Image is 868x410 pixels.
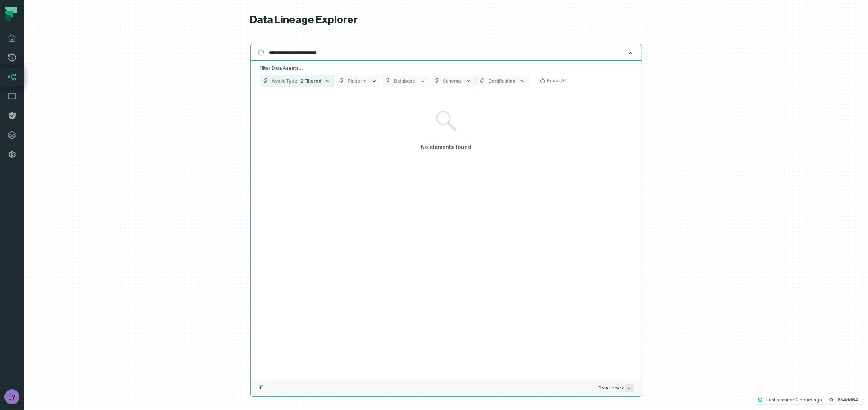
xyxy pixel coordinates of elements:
span: 2 Filtered [301,78,322,84]
p: Last scanned [766,396,822,404]
button: Platform [336,75,380,87]
button: Schema [431,75,475,87]
span: Press ↵ to add a new Data Asset to the graph [625,384,634,392]
button: Asset Type2 Filtered [260,75,334,87]
span: Database [394,78,416,84]
span: Open Lineage [599,384,634,392]
span: Asset Type [272,78,299,84]
button: Clear search query [627,49,634,56]
h1: Data Lineage Explorer [250,13,642,27]
h4: No elements found [421,143,471,151]
span: Schema [443,78,461,84]
h5: Filter Data Assets... [260,65,633,71]
h4: 654dd64 [837,398,858,402]
button: Database [382,75,429,87]
img: avatar of eyal [4,389,19,404]
relative-time: Oct 9, 2025, 9:46 AM GMT+3 [796,397,822,403]
button: Reset All [537,75,570,87]
button: Certification [476,75,529,87]
span: Certification [489,78,516,84]
div: Suggestions [251,92,642,380]
button: Last scanned[DATE] 9:46:36 AM654dd64 [753,395,862,404]
span: Platform [348,78,367,84]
